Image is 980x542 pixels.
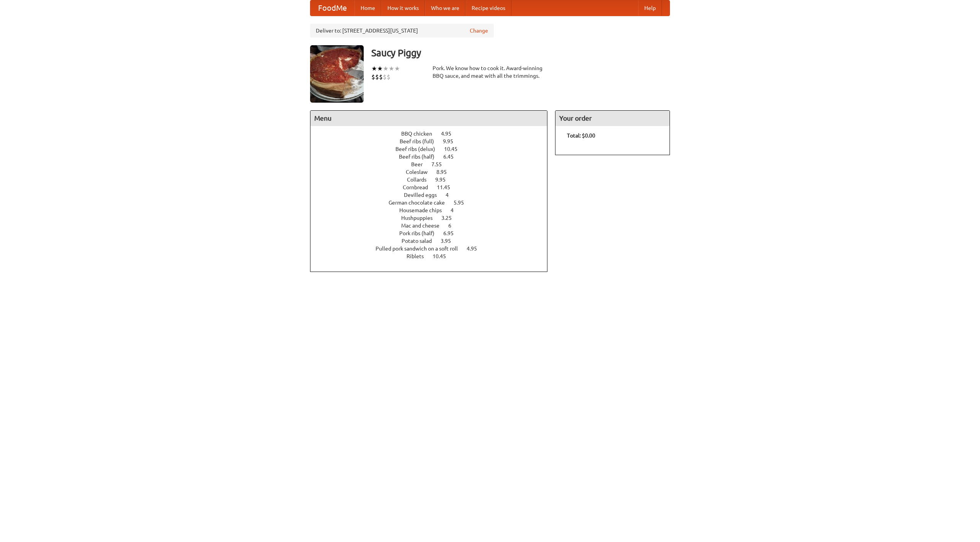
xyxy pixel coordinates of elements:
a: Beef ribs (half) 6.45 [399,154,468,160]
span: 4.95 [467,246,485,252]
span: Beef ribs (delux) [395,146,443,152]
span: 8.95 [436,169,454,175]
a: How it works [381,0,425,16]
div: Pork. We know how to cook it. Award-winning BBQ sauce, and meat with all the trimmings. [433,64,547,80]
h3: Saucy Piggy [371,45,670,61]
span: 9.95 [435,177,453,183]
a: FoodMe [310,0,354,16]
a: Change [470,27,488,34]
span: Collards [407,177,434,183]
a: Devilled eggs 4 [404,192,463,198]
a: Potato salad 3.95 [402,238,465,244]
li: $ [383,73,387,81]
a: Recipe videos [465,0,511,16]
span: Cornbread [403,184,436,190]
span: Beef ribs (full) [400,138,442,144]
span: German chocolate cake [389,200,452,206]
span: Potato salad [402,238,439,244]
a: Home [354,0,381,16]
a: Collards 9.95 [407,177,460,183]
span: 5.95 [454,200,472,206]
span: Mac and cheese [401,223,447,229]
span: Beef ribs (half) [399,154,442,160]
span: Pork ribs (half) [399,230,442,236]
span: 10.45 [444,146,465,152]
span: Devilled eggs [404,192,444,198]
a: Coleslaw 8.95 [406,169,461,175]
li: $ [371,73,375,81]
a: BBQ chicken 4.95 [401,131,465,137]
div: Deliver to: [STREET_ADDRESS][US_STATE] [310,24,494,38]
span: Coleslaw [406,169,435,175]
span: 4.95 [441,131,459,137]
span: 10.45 [433,253,454,259]
a: Help [638,0,662,16]
li: ★ [389,64,394,73]
li: $ [379,73,383,81]
span: 6 [448,223,459,229]
a: Housemade chips 4 [399,207,468,213]
span: BBQ chicken [401,131,440,137]
li: $ [387,73,390,81]
a: Who we are [425,0,465,16]
li: ★ [394,64,400,73]
span: 7.55 [431,161,449,167]
span: 9.95 [443,138,461,144]
a: Pulled pork sandwich on a soft roll 4.95 [376,246,491,252]
span: 4 [446,192,456,198]
a: Pork ribs (half) 6.95 [399,230,468,236]
a: German chocolate cake 5.95 [389,200,478,206]
span: Pulled pork sandwich on a soft roll [376,246,465,252]
li: ★ [371,64,377,73]
span: Housemade chips [399,207,449,213]
span: 6.45 [443,154,461,160]
a: Cornbread 11.45 [403,184,464,190]
a: Hushpuppies 3.25 [401,215,466,221]
h4: Your order [555,111,670,126]
a: Beef ribs (delux) 10.45 [395,146,472,152]
span: Beer [411,161,430,167]
span: Hushpuppies [401,215,440,221]
a: Mac and cheese 6 [401,223,465,229]
a: Riblets 10.45 [407,253,460,259]
span: 3.25 [441,215,459,221]
span: 6.95 [443,230,461,236]
span: 11.45 [437,184,458,190]
h4: Menu [310,111,547,126]
b: Total: $0.00 [567,133,595,139]
span: 3.95 [441,238,459,244]
a: Beer 7.55 [411,161,456,167]
img: angular.jpg [310,45,364,103]
li: ★ [383,64,389,73]
a: Beef ribs (full) 9.95 [400,138,467,144]
li: ★ [377,64,383,73]
span: 4 [451,207,461,213]
li: $ [375,73,379,81]
span: Riblets [407,253,431,259]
